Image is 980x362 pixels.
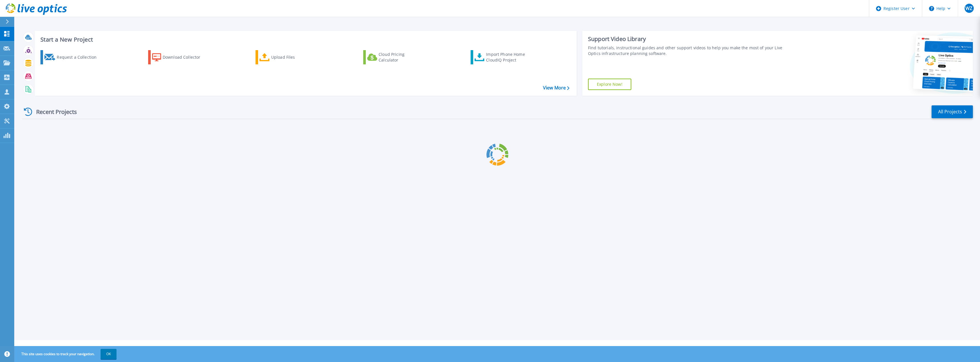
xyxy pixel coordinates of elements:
[40,36,569,43] h3: Start a New Project
[271,52,317,63] div: Upload Files
[57,52,102,63] div: Request a Collection
[363,50,427,64] a: Cloud Pricing Calculator
[588,79,631,90] a: Explore Now!
[40,50,104,64] a: Request a Collection
[163,52,208,63] div: Download Collector
[588,45,792,56] div: Find tutorials, instructional guides and other support videos to help you make the most of your L...
[148,50,212,64] a: Download Collector
[543,85,569,91] a: View More
[256,50,319,64] a: Upload Files
[932,105,973,118] a: All Projects
[16,349,117,359] span: This site uses cookies to track your navigation.
[22,105,85,119] div: Recent Projects
[965,6,972,11] span: WZ
[101,349,117,359] button: OK
[486,52,530,63] div: Import Phone Home CloudIQ Project
[588,35,792,43] div: Support Video Library
[379,52,424,63] div: Cloud Pricing Calculator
